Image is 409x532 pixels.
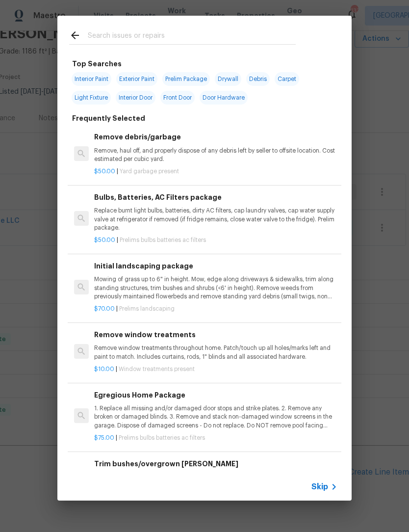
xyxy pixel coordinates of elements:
span: Door Hardware [200,91,248,105]
span: $70.00 [94,306,115,312]
p: 1. Replace all missing and/or damaged door stops and strike plates. 2. Remove any broken or damag... [94,404,337,429]
span: $50.00 [94,168,115,174]
span: $10.00 [94,366,114,372]
span: Prelim Package [162,72,210,86]
span: Skip [311,482,328,492]
p: Mowing of grass up to 6" in height. Mow, edge along driveways & sidewalks, trim along standing st... [94,275,337,300]
h6: Top Searches [72,58,122,69]
h6: Trim bushes/overgrown [PERSON_NAME] [94,458,337,469]
span: Interior Paint [72,72,111,86]
span: Debris [246,72,270,86]
h6: Bulbs, Batteries, AC Filters package [94,192,337,203]
h6: Initial landscaping package [94,261,337,271]
span: Prelims bulbs batteries ac filters [119,435,205,441]
p: | [94,434,337,442]
p: | [94,236,337,244]
p: | [94,305,337,313]
span: Front Door [160,91,195,105]
p: Remove, haul off, and properly dispose of any debris left by seller to offsite location. Cost est... [94,147,337,163]
h6: Remove window treatments [94,329,337,340]
span: Prelims bulbs batteries ac filters [120,237,206,243]
span: Yard garbage present [120,168,179,174]
span: Exterior Paint [116,72,157,86]
input: Search issues or repairs [88,29,296,44]
span: Interior Door [116,91,155,105]
span: Window treatments present [119,366,195,372]
p: Remove window treatments throughout home. Patch/touch up all holes/marks left and paint to match.... [94,344,337,361]
span: Prelims landscaping [119,306,175,312]
h6: Frequently Selected [72,113,145,124]
p: | [94,365,337,373]
span: $75.00 [94,435,114,441]
span: Drywall [215,72,241,86]
span: Carpet [275,72,299,86]
h6: Remove debris/garbage [94,132,337,142]
p: Replace burnt light bulbs, batteries, dirty AC filters, cap laundry valves, cap water supply valv... [94,207,337,232]
span: Light Fixture [72,91,111,105]
h6: Egregious Home Package [94,390,337,400]
p: | [94,167,337,176]
span: $50.00 [94,237,115,243]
